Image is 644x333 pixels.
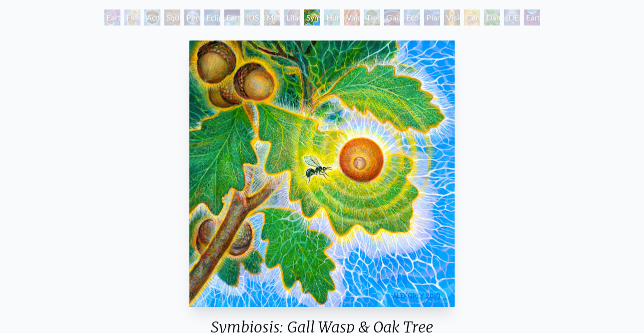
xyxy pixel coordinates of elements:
[244,9,260,25] div: [US_STATE] Song
[484,9,500,25] div: Dance of Cannabia
[204,9,220,25] div: Eclipse
[104,9,120,25] div: Earth Witness
[144,9,160,25] div: Acorn Dream
[224,9,240,25] div: Earth Energies
[324,9,340,25] div: Humming Bird
[304,9,320,25] div: Symbiosis: Gall Wasp & Oak Tree
[264,9,280,25] div: Metamorphosis
[384,9,400,25] div: Gaia
[344,9,360,25] div: Vajra Horse
[524,9,540,25] div: Earthmind
[284,9,300,25] div: Lilacs
[189,40,455,307] img: Symbiosis-and-the-Gall-Wasp-2010-Alex-Grey-watermarked.jpeg
[424,9,440,25] div: Planetary Prayers
[444,9,460,25] div: Vision Tree
[184,9,200,25] div: Person Planet
[464,9,480,25] div: Cannabis Mudra
[124,9,140,25] div: Flesh of the Gods
[164,9,180,25] div: Squirrel
[504,9,520,25] div: [DEMOGRAPHIC_DATA] in the Ocean of Awareness
[364,9,380,25] div: Tree & Person
[404,9,420,25] div: Eco-Atlas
